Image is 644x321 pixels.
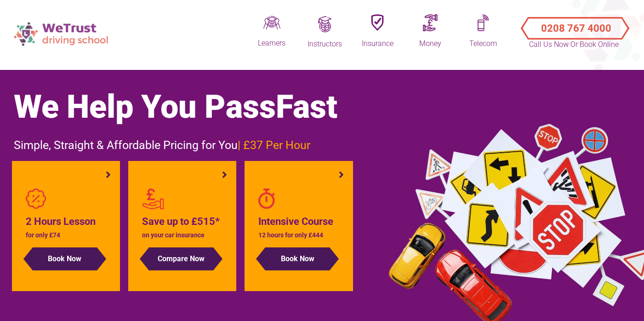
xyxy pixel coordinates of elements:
[354,39,400,49] div: Insurance
[26,231,60,239] span: for only £74
[142,214,223,229] h4: Save up to £515*
[142,189,223,270] a: Save up to £515* on your car insurance Compare Now
[528,39,620,50] p: Call Us Now or Book Online
[142,189,164,209] img: red-personal-loans2.png
[14,88,337,126] span: We Help You Pass
[317,16,333,32] img: Trainingq.png
[423,14,438,31] img: Moneyq.png
[26,189,46,209] img: badge-percent-light.png
[258,189,339,270] a: Intensive Course 12 hours for only £444 Book Now
[258,189,275,209] img: stopwatch-regular.png
[407,39,453,49] div: Money
[258,231,323,239] span: 12 hours for only £444
[249,38,295,48] div: Learners
[276,88,337,126] span: Fast
[513,9,635,41] a: Call Us Now or Book Online 0208 767 4000
[371,14,384,31] img: Insuranceq.png
[460,39,506,49] div: Telecom
[9,17,115,50] img: wetrust-ds-logo.png
[33,247,97,270] button: Book Now
[14,138,310,152] span: Simple, Straight & Affordable Pricing for You
[302,39,348,49] div: Instructors
[142,231,205,239] span: on your car insurance
[265,247,330,270] button: Book Now
[524,15,623,33] button: Call Us Now or Book Online
[26,189,107,270] a: 2 Hours Lesson for only £74 Book Now
[238,138,310,152] span: | £37 Per Hour
[26,214,107,229] h4: 2 Hours Lesson
[263,14,280,31] img: Driveq.png
[149,247,213,270] button: Compare Now
[477,14,490,31] img: Mobileq.png
[258,214,339,229] h4: Intensive Course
